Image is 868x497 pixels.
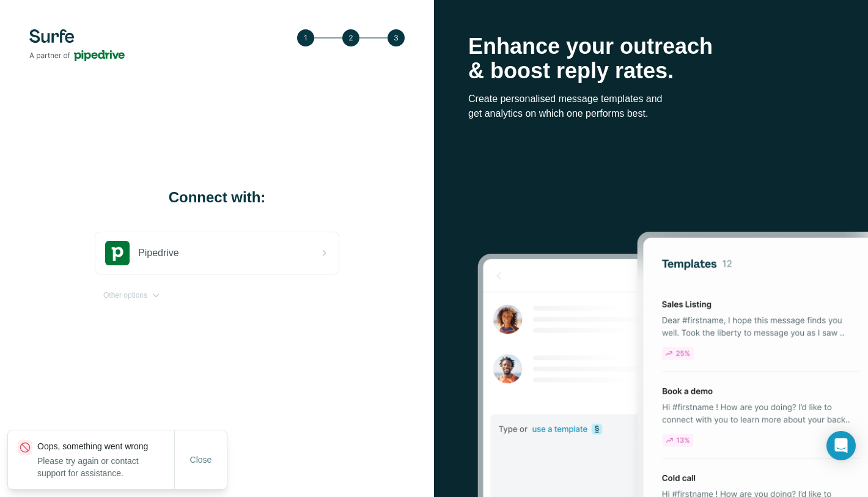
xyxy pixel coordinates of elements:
p: Create personalised message templates and [468,92,834,106]
button: Close [182,449,221,471]
div: Open Intercom Messenger [826,431,856,460]
span: Close [190,454,212,466]
img: Step 3 [297,29,405,46]
img: Surfe's logo [29,29,125,61]
span: Pipedrive [138,246,179,260]
h1: Connect with: [95,188,339,207]
p: Enhance your outreach [468,34,834,59]
p: Please try again or contact support for assistance. [37,455,174,479]
img: pipedrive's logo [105,241,130,265]
p: Oops, something went wrong [37,440,174,452]
span: Other options [103,290,147,301]
p: get analytics on which one performs best. [468,106,834,121]
p: & boost reply rates. [468,59,834,83]
img: Surfe Stock Photo - Selling good vibes [477,232,868,497]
